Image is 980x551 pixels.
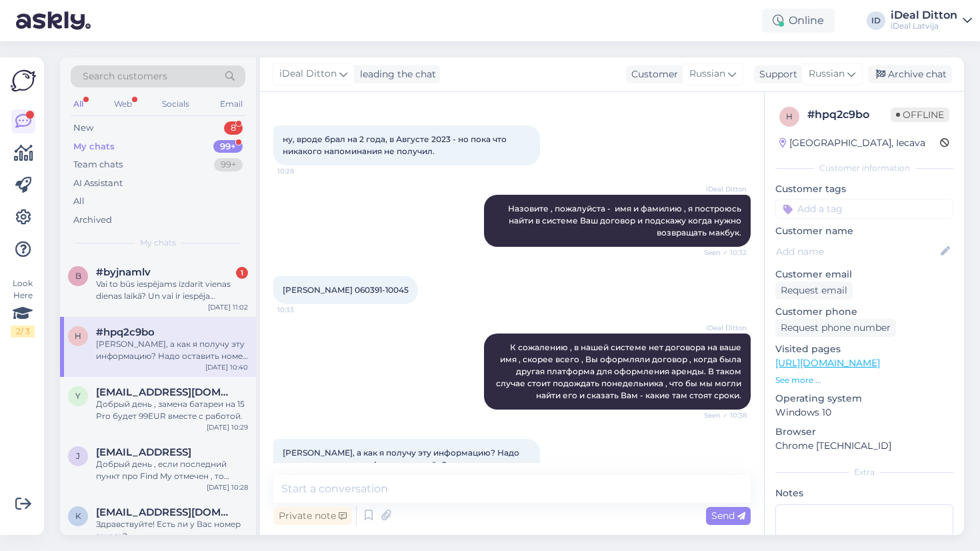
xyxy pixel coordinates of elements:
[273,507,352,525] div: Private note
[96,518,248,542] div: Здравствуйте! Есть ли у Вас номер заказа?
[283,285,409,295] span: [PERSON_NAME] 060391-10045
[775,319,896,337] div: Request phone number
[283,448,521,470] span: [PERSON_NAME], а как я получу эту информацию? Надо оставить номер телефона или имейл?
[96,398,248,422] div: Добрый день , замена батареи на 15 Pro будет 99EUR вместе с работой.
[217,95,245,113] div: Email
[283,134,509,156] span: ну, вроде брал на 2 года, в Августе 2023 - но пока что никакого напоминания не получил.
[786,111,793,121] span: h
[775,282,853,300] div: Request email
[776,244,938,259] input: Add name
[75,331,81,341] span: h
[775,182,953,196] p: Customer tags
[213,140,243,153] div: 99+
[140,237,176,249] span: My chats
[214,158,243,171] div: 99+
[207,422,248,432] div: [DATE] 10:29
[355,67,436,81] div: leading the chat
[73,158,123,171] div: Team chats
[75,511,81,521] span: k
[96,506,235,518] span: koles07vika@gmail.com
[807,107,891,123] div: # hpq2c9bo
[207,482,248,492] div: [DATE] 10:28
[775,267,953,282] p: Customer email
[11,326,35,338] div: 2 / 3
[73,140,115,153] div: My chats
[775,357,880,369] a: [URL][DOMAIN_NAME]
[775,162,953,174] div: Customer information
[809,67,845,81] span: Russian
[96,326,155,338] span: #hpq2c9bo
[775,305,953,319] p: Customer phone
[205,362,248,372] div: [DATE] 10:40
[775,425,953,439] p: Browser
[73,121,93,135] div: New
[277,166,327,176] span: 10:28
[111,95,135,113] div: Web
[775,224,953,238] p: Customer name
[236,267,248,279] div: 1
[775,439,953,453] p: Chrome [TECHNICAL_ID]
[891,107,949,122] span: Offline
[208,302,248,312] div: [DATE] 11:02
[689,67,725,81] span: Russian
[96,386,235,398] span: yegorov147@gmail.com
[11,68,36,93] img: Askly Logo
[96,278,248,302] div: Vai to būs iespējams izdarīt vienas dienas laikā? Un vai ir iespēja pierakstīties?
[73,177,123,190] div: AI Assistant
[775,466,953,478] div: Extra
[775,342,953,356] p: Visited pages
[279,67,337,81] span: iDeal Ditton
[697,323,747,333] span: iDeal Ditton
[868,65,952,83] div: Archive chat
[83,69,167,83] span: Search customers
[697,247,747,257] span: Seen ✓ 10:32
[775,374,953,386] p: See more ...
[775,392,953,406] p: Operating system
[76,451,80,461] span: j
[96,458,248,482] div: Добрый день , если последний пункт про Find My отмечен , то сумма всегда будет 1EUR.
[224,121,243,135] div: 8
[73,195,85,208] div: All
[626,67,678,81] div: Customer
[891,21,957,31] div: iDeal Latvija
[711,510,745,522] span: Send
[73,213,112,227] div: Archived
[496,342,743,400] span: К сожалению , в нашей системе нет договора на ваше имя , скорее всего , Вы оформляли договор , ко...
[96,338,248,362] div: [PERSON_NAME], а как я получу эту информацию? Надо оставить номер телефона или имейл?
[775,486,953,500] p: Notes
[75,271,81,281] span: b
[159,95,192,113] div: Socials
[867,11,885,30] div: ID
[891,10,957,21] div: iDeal Ditton
[754,67,797,81] div: Support
[762,9,835,33] div: Online
[96,446,191,458] span: jefimovsjegors774@gmail.con
[96,266,151,278] span: #byjnamlv
[277,305,327,315] span: 10:33
[71,95,86,113] div: All
[775,406,953,420] p: Windows 10
[75,391,81,401] span: y
[11,278,35,338] div: Look Here
[697,184,747,194] span: iDeal Ditton
[891,10,972,31] a: iDeal DittoniDeal Latvija
[775,199,953,219] input: Add a tag
[697,410,747,420] span: Seen ✓ 10:38
[508,203,743,237] span: Назовите , пожалуйста - имя и фамилию , я построюсь найти в системе Ваш договор и подскажу когда ...
[779,136,925,150] div: [GEOGRAPHIC_DATA], Iecava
